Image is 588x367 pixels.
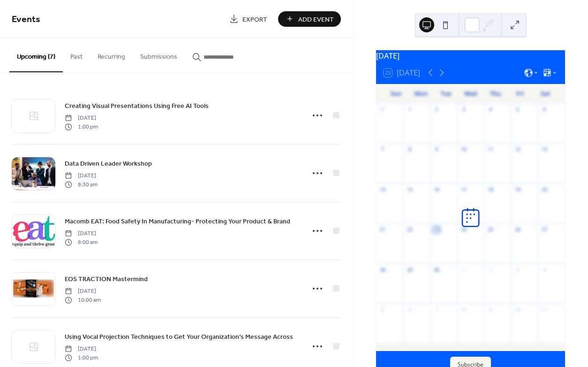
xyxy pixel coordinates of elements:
div: 28 [379,266,386,273]
div: 7 [433,306,440,313]
div: 3 [514,266,521,273]
a: Creating Visual Presentations Using Free AI Tools [65,100,209,111]
div: 10 [514,306,521,313]
div: 11 [541,306,548,313]
div: 30 [433,266,440,273]
div: 20 [541,186,548,193]
div: 16 [433,186,440,193]
div: Mon [408,84,433,103]
span: Creating Visual Presentations Using Free AI Tools [65,101,209,111]
span: [DATE] [65,114,98,122]
div: 5 [379,306,386,313]
div: Sun [384,84,408,103]
span: Add Event [298,15,334,24]
div: 3 [460,106,467,113]
div: 8 [406,146,413,153]
div: Sat [533,84,558,103]
a: EOS TRACTION Mastermind [65,274,148,284]
div: 23 [433,226,440,233]
div: 10 [460,146,467,153]
div: 11 [487,146,494,153]
span: 1:00 pm [65,122,98,131]
span: Using Vocal Projection Techniques to Get Your Organization’s Message Across [65,332,293,342]
div: 19 [514,186,521,193]
div: Wed [458,84,483,103]
div: 6 [541,106,548,113]
a: Macomb EAT: Food Safety In Manufacturing- Protecting Your Product & Brand [65,216,290,227]
div: 27 [541,226,548,233]
div: Fri [508,84,533,103]
div: 18 [487,186,494,193]
div: 4 [487,106,494,113]
div: 31 [379,106,386,113]
button: Submissions [133,38,185,71]
span: Macomb EAT: Food Safety In Manufacturing- Protecting Your Product & Brand [65,217,290,227]
button: Past [63,38,90,71]
div: [DATE] [376,50,565,61]
div: 13 [541,146,548,153]
div: 15 [406,186,413,193]
div: 12 [514,146,521,153]
div: 25 [487,226,494,233]
div: 6 [406,306,413,313]
div: 2 [433,106,440,113]
a: Using Vocal Projection Techniques to Get Your Organization’s Message Across [65,331,293,342]
div: 9 [433,146,440,153]
span: EOS TRACTION Mastermind [65,275,148,284]
div: 1 [460,266,467,273]
div: Tue [433,84,458,103]
div: 9 [487,306,494,313]
div: Thu [483,84,508,103]
span: 8:30 am [65,180,98,189]
span: 8:00 am [65,238,98,246]
span: [DATE] [65,287,101,296]
button: Add Event [278,11,341,27]
div: 1 [406,106,413,113]
div: 7 [379,146,386,153]
div: 17 [460,186,467,193]
div: 24 [460,226,467,233]
span: [DATE] [65,172,98,180]
span: Data Driven Leader Workshop [65,159,152,169]
span: [DATE] [65,229,98,238]
div: 29 [406,266,413,273]
button: Upcoming (7) [9,38,63,72]
div: 2 [487,266,494,273]
div: 14 [379,186,386,193]
div: 22 [406,226,413,233]
div: 26 [514,226,521,233]
a: Export [222,11,274,27]
a: Data Driven Leader Workshop [65,158,152,169]
div: 5 [514,106,521,113]
span: Export [242,15,267,24]
span: 10:00 am [65,296,101,304]
span: Events [12,10,40,29]
div: 8 [460,306,467,313]
span: 1:00 pm [65,353,98,362]
div: 4 [541,266,548,273]
div: 21 [379,226,386,233]
button: Recurring [90,38,133,71]
span: [DATE] [65,345,98,353]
